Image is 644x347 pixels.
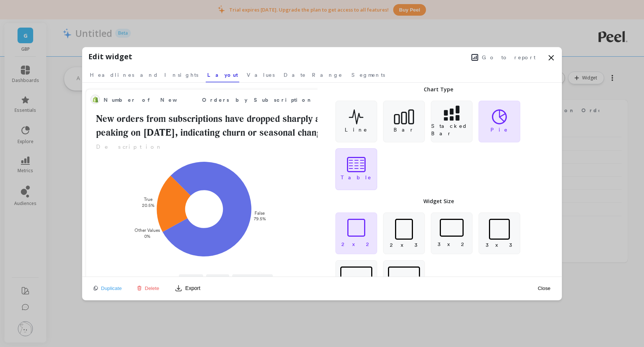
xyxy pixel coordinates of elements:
h2: New orders from subscriptions have dropped sharply after peaking on [DATE], indicating churn or s... [91,112,361,140]
h1: Pal [36,4,45,9]
div: Hi I would like to know if there is a way to get smarttr datas in a dashboard as I connected it [33,55,137,77]
p: 2 x 3 [390,241,418,249]
span: Layout [207,71,238,79]
img: Profile image for Pal [21,4,33,16]
p: 3 x 3 [486,241,513,249]
span: Segments [351,71,385,79]
div: Close [131,3,144,16]
button: Close [536,285,553,291]
p: The team can also help [36,9,93,17]
span: False [189,276,200,282]
div: Hi I would like to know if there is a way to get smarttr datas in a dashboard as I connected it [27,51,143,82]
span: Duplicate [101,286,122,291]
span: Headlines and Insights [90,71,198,79]
span: True [217,276,226,282]
span: Number of New Orders by Subscription Order [104,95,337,105]
button: Export [172,282,203,294]
button: Upload attachment [35,244,41,250]
span: Number of New Orders by Subscription Order [104,96,344,104]
p: Widget Size [423,198,454,205]
p: Pie [490,126,508,133]
textarea: Message… [6,228,143,241]
p: Chart Type [424,86,453,93]
button: Send a message… [128,241,140,253]
p: 3 x 2 [438,240,466,248]
p: Description [91,143,361,151]
span: Date Range [284,71,342,79]
button: Duplicate [91,285,124,291]
button: Home [117,3,131,17]
img: duplicate icon [94,286,98,290]
button: Gif picker [23,244,29,250]
p: Line [345,126,367,133]
h1: Edit widget [88,51,132,62]
p: Table [341,174,372,181]
span: Other Values [243,276,270,282]
img: api.shopify.svg [92,97,98,102]
button: Start recording [47,244,53,250]
nav: Tabs [88,65,556,82]
span: Delete [145,286,160,291]
button: Emoji picker [12,244,18,250]
div: Emeric says… [6,51,143,91]
button: Delete [135,285,162,291]
p: Stacked Bar [431,122,472,137]
p: 2 x 2 [341,240,371,248]
button: Go to report [469,53,538,62]
span: Go to report [482,54,536,61]
p: Bar [394,126,414,133]
button: go back [5,3,19,17]
span: Values [247,71,275,79]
